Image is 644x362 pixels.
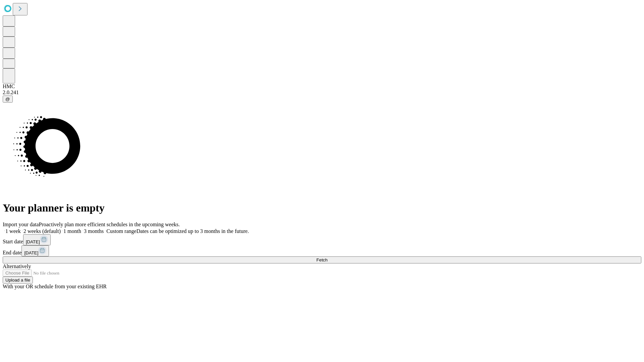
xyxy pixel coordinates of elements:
[26,239,40,244] span: [DATE]
[106,228,136,234] span: Custom range
[24,250,38,255] span: [DATE]
[23,228,61,234] span: 2 weeks (default)
[3,202,641,214] h1: Your planner is empty
[316,257,327,262] span: Fetch
[39,222,180,227] span: Proactively plan more efficient schedules in the upcoming weeks.
[21,245,49,256] button: [DATE]
[3,256,641,263] button: Fetch
[3,284,107,289] span: With your OR schedule from your existing EHR
[3,245,641,256] div: End date
[3,277,33,284] button: Upload a file
[23,234,51,245] button: [DATE]
[3,263,31,269] span: Alternatively
[3,89,641,96] div: 2.0.241
[3,96,13,103] button: @
[3,83,641,89] div: HMC
[3,234,641,245] div: Start date
[5,97,10,102] span: @
[84,228,104,234] span: 3 months
[137,228,249,234] span: Dates can be optimized up to 3 months in the future.
[5,228,21,234] span: 1 week
[63,228,81,234] span: 1 month
[3,222,39,227] span: Import your data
